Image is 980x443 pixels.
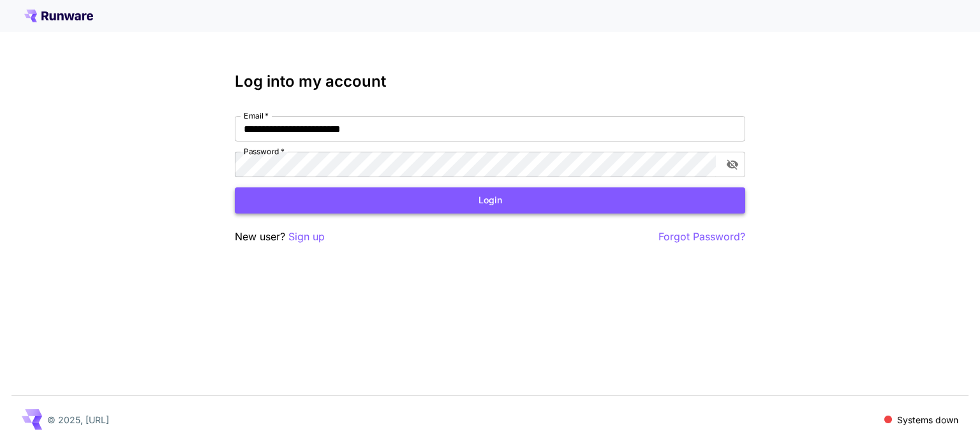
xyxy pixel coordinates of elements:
label: Email [244,110,269,121]
label: Password [244,146,285,157]
button: toggle password visibility [721,153,744,176]
button: Forgot Password? [658,229,745,245]
p: New user? [235,229,325,245]
p: Systems down [897,413,958,426]
p: © 2025, [URL] [47,413,109,426]
h3: Log into my account [235,73,745,91]
button: Login [235,187,745,214]
button: Sign up [288,229,325,245]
